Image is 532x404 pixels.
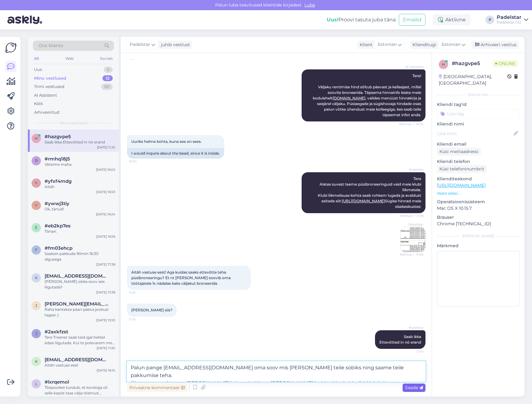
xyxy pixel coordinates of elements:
[400,222,423,227] span: Padelstar
[45,329,68,335] span: #2axkfzst
[303,2,317,8] span: Luba
[131,270,232,286] span: Aitäh vastuse eest! Aga kuidas saaks ettevõtte teha püsibroneeringu? Et nt [PERSON_NAME] soovib o...
[127,361,425,382] textarea: Palun pange [EMAIL_ADDRESS][DOMAIN_NAME] oma soov mis [PERSON_NAME] teile sobiks ning saame teile...
[45,156,70,162] span: #rmhq18j5
[45,379,69,385] span: #lxrqemol
[34,92,57,99] div: AI Assistent
[45,307,115,318] div: Raha kantakse paari päeva jookusl tagasi ;)
[35,158,38,163] span: r
[45,206,115,212] div: Ok, tänud!
[45,201,69,206] span: #ywwj3tiy
[45,139,115,145] div: Saab ikka Ettevõtted in nö erand
[34,109,59,116] div: Arhiveeritud
[437,147,481,156] div: Küsi meiliaadressi
[497,15,521,20] div: Padelstar
[5,42,17,54] img: Askly Logo
[437,130,512,137] input: Lisa nimi
[96,190,115,194] div: [DATE] 16:53
[129,317,152,322] span: 11:25
[437,101,520,108] p: Kliendi tag'id
[59,120,87,126] span: Minu vestlused
[433,14,471,25] div: Aktiivne
[96,167,115,172] div: [DATE] 16:02
[437,199,520,205] p: Operatsioonisüsteem
[45,245,72,251] span: #fm03ehcp
[96,262,115,267] div: [DATE] 17:38
[35,136,38,141] span: h
[99,55,114,63] div: Socials
[437,221,520,227] p: Chrome [TECHNICAL_ID]
[159,42,190,48] div: juhib vestlust
[437,233,520,239] div: [PERSON_NAME]
[35,275,38,280] span: k
[437,141,520,147] p: Kliendi email
[333,96,365,100] a: [DOMAIN_NAME]
[442,41,460,48] span: Estonian
[38,42,63,49] span: Otsi kliente
[45,178,72,184] span: #yfxf4mdg
[35,203,37,208] span: y
[400,227,425,252] img: Attachment
[439,73,507,86] div: [GEOGRAPHIC_DATA], [GEOGRAPHIC_DATA]
[35,225,37,230] span: e
[96,318,115,323] div: [DATE] 13:53
[96,234,115,239] div: [DATE] 16:59
[45,162,115,167] div: Võtsime maha
[97,396,115,401] div: [DATE] 10:51
[399,14,425,26] button: Emailid
[45,362,115,368] div: Aitäh vastuse eest
[35,303,37,308] span: j
[131,308,172,312] span: [PERSON_NAME] siis?
[34,75,66,81] div: Minu vestlused
[493,60,518,67] span: Online
[45,357,109,362] span: kaarel_kohler@hotmail.com
[442,62,445,67] span: h
[45,134,71,139] span: #hazgvpe5
[471,41,519,49] div: Arhiveeri vestlus
[497,15,528,25] a: PadelstarPadelstar OÜ
[97,145,115,150] div: [DATE] 11:25
[129,159,152,164] span: 10:54
[400,325,424,330] span: Padelstar
[45,273,109,279] span: karlkert39@gmail.com
[437,158,520,165] p: Kliendi telefon
[45,335,115,346] div: Tere Treener saab teid igal hetkel edasi liigutada. Kui te polevarem meie juures treeningutel osa...
[400,349,424,354] span: 11:34
[45,279,115,290] div: [PERSON_NAME] oleks soov see liigutada?
[400,252,423,257] span: Nähtud ✓ 11:06
[45,301,109,307] span: jana.treimal@gmail.com
[127,148,224,159] div: I would inquire about the bead, since it is inside.
[400,64,424,69] span: AI Assistent
[437,92,520,98] div: Kliendi info
[437,121,520,127] p: Kliendi nimi
[35,181,37,185] span: y
[127,384,187,392] div: Privaatne kommentaar
[437,191,520,196] p: Vaata edasi ...
[34,67,42,73] div: Uus
[437,165,487,173] div: Küsi telefoninumbrit
[405,385,423,390] span: Saada
[497,20,521,25] div: Padelstar OÜ
[400,213,424,218] span: Nähtud ✓ 11:06
[342,199,385,203] a: [URL][DOMAIN_NAME]
[327,17,338,23] b: Uus!
[357,42,373,48] div: Klient
[437,176,520,182] p: Klienditeekond
[129,290,152,295] span: 11:25
[131,139,202,144] span: Uuriks helme kohta, kuna see on sees.
[399,122,424,126] span: Nähtud ✓ 10:54
[97,346,115,350] div: [DATE] 11:30
[327,16,396,24] div: Proovi tasuta juba täna:
[35,381,37,386] span: l
[33,55,40,63] div: All
[96,212,115,217] div: [DATE] 16:24
[45,385,115,396] div: Tõepoolest tundub, et koristaja oli selle kapist taas välja tõstnud. [PERSON_NAME] selle lähipäev...
[452,60,493,67] div: # hazgvpe5
[437,214,520,221] p: Brauser
[45,251,115,262] div: Saaksin pakkuda 90min 16:30 algusega
[45,184,115,190] div: Aitäh
[400,167,424,172] span: Padelstar
[486,15,494,24] div: P
[45,229,115,234] div: Tänan.
[102,75,113,81] div: 12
